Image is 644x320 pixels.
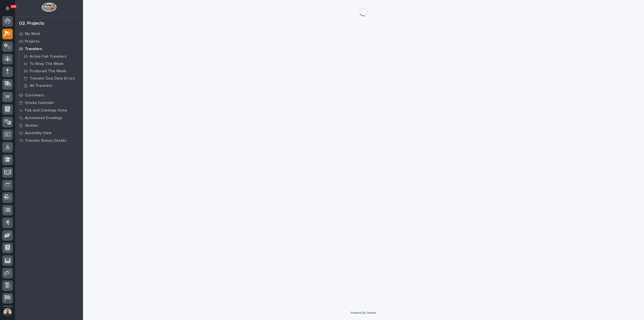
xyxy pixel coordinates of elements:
[25,131,51,135] p: Assembly View
[19,53,83,60] a: Active Fab Travelers
[30,76,75,81] p: Traveler Due Date Errors
[25,101,54,105] p: Onsite Calendar
[30,62,63,66] p: To Shop This Week
[2,307,13,317] button: users-avatar
[19,75,83,82] a: Traveler Due Date Errors
[11,5,16,8] p: 100
[15,137,83,144] a: Traveler Status Details
[15,99,83,106] a: Onsite Calendar
[25,108,67,113] p: Fab and Coatings Items
[25,32,40,36] p: My Work
[19,60,83,67] a: To Shop This Week
[19,82,83,89] a: All Travelers
[19,67,83,75] a: Produced This Week
[25,123,38,128] p: Quotes
[15,38,83,45] a: Projects
[42,3,56,12] img: Workspace Logo
[25,93,44,98] p: Customers
[19,21,44,26] div: 02. Projects
[15,114,83,122] a: Automated Drawings
[2,3,13,14] button: Notifications
[30,84,52,88] p: All Travelers
[15,129,83,137] a: Assembly View
[25,39,39,44] p: Projects
[30,54,67,59] p: Active Fab Travelers
[25,138,66,143] p: Traveler Status Details
[351,311,376,314] a: Powered By Stacker
[15,30,83,38] a: My Work
[25,116,62,120] p: Automated Drawings
[25,47,42,51] p: Travelers
[15,106,83,114] a: Fab and Coatings Items
[30,69,66,74] p: Produced This Week
[6,6,13,14] div: Notifications100
[15,91,83,99] a: Customers
[15,122,83,129] a: Quotes
[15,45,83,53] a: Travelers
